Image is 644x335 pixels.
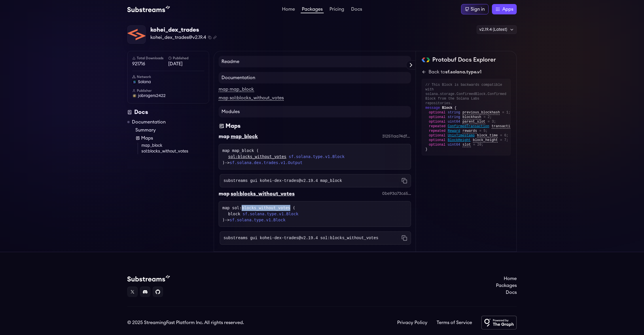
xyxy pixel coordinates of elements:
div: sol:blocks_without_votes [231,190,295,198]
span: optional [429,142,446,147]
span: ConfirmedTransaction [448,124,489,129]
img: Maps icon [219,122,224,130]
img: Package Logo [128,26,145,43]
div: v2.19.4 (Latest) [477,25,517,34]
span: string [448,110,460,115]
span: Block [442,106,452,110]
div: block [228,211,407,217]
span: uint64 [448,119,460,124]
span: kohei_dex_trades@v2.19.4 [150,34,206,41]
a: sf.solana.type.v1.Block [243,211,298,217]
h4: Readme [219,56,411,67]
span: = 7; [500,138,508,142]
a: Documentation [132,119,166,125]
span: = 3; [488,119,496,124]
a: map sol:blocks_without_votes [219,96,284,101]
h6: Total Downloads [132,56,168,60]
img: Substream's logo [127,6,170,13]
button: Copy command to clipboard [401,235,407,241]
span: BlockHeight [448,138,471,142]
div: map map_block ( ) [222,148,407,166]
div: Docs [127,108,209,116]
div: // This Block is backwards compatible with solana.storage.ConfirmedBlock.ConfirmedBlock from the ... [425,83,507,106]
a: Packages [301,7,324,13]
span: block_time [477,134,498,138]
div: kohei_dex_trades [150,26,217,34]
div: 312511aa74df2607c8026aea98870fbd73da9d90 [382,134,411,139]
div: map sol:blocks_without_votes ( ) [222,205,407,223]
a: jobrogers2422 [132,93,204,99]
span: block_height [473,138,498,142]
a: Docs [496,289,517,296]
span: { [454,106,457,110]
span: -> [225,160,302,165]
img: Powered by The Graph [481,316,517,330]
img: Map icon [135,136,140,140]
div: Back to [429,68,482,75]
a: Packages [496,282,517,289]
span: previous_blockhash [463,111,500,115]
a: Pricing [328,7,345,13]
span: blockhash [463,115,481,119]
h6: Published [168,56,204,60]
img: User Avatar [132,94,137,98]
button: Copy package name and version [208,36,211,39]
a: Summary [135,127,209,134]
span: optional [429,115,446,119]
a: map_block [141,143,209,149]
span: = 2; [484,115,492,119]
a: Docs [350,7,363,13]
div: 0be93a73c65aa8ec2de4b1a47209edeea493ff29 [382,191,411,197]
span: = 6; [500,133,508,138]
span: optional [429,119,446,124]
span: Apps [502,6,513,13]
a: Back tosf.solana.type.v1 [422,68,511,75]
div: } [425,147,507,152]
span: transactions [492,124,516,129]
h6: Publisher [132,88,204,93]
span: UnixTimestamp [448,133,475,138]
img: Protobuf [422,58,430,62]
span: = 1; [502,110,510,115]
a: Privacy Policy [397,319,427,326]
h4: Documentation [219,72,411,83]
div: © 2025 StreamingFast Platform Inc. All rights reserved. [127,319,244,326]
div: map [219,132,230,140]
span: optional [429,138,446,142]
span: rewards [463,129,477,133]
span: message [425,106,440,110]
span: slot [463,143,471,147]
span: uint64 [448,142,460,147]
a: Sign in [461,4,488,14]
button: Copy .spkg link to clipboard [213,36,217,39]
span: Reward [448,129,460,133]
div: Sign in [471,6,485,13]
a: sol:blocks_without_votes [228,154,286,160]
code: substreams gui kohei-dex-trades@v2.19.4 map_block [223,178,342,184]
div: Maps [226,122,240,130]
a: map map_block [219,87,254,92]
span: optional [429,110,446,115]
span: parent_slot [463,120,485,124]
a: Terms of Service [437,319,472,326]
a: Home [281,7,296,13]
img: solana [132,80,137,84]
span: repeated [429,129,446,133]
span: optional [429,133,446,138]
a: Maps [135,135,209,142]
div: map [219,190,230,198]
span: jobrogers2422 [138,93,166,99]
span: repeated [429,124,446,129]
span: = 5; [479,129,488,133]
span: 921716 [132,60,168,67]
span: -> [225,218,285,222]
a: sf.solana.dex.trades.v1.Output [230,160,302,165]
span: = 20; [473,142,484,147]
span: solana [138,79,151,85]
span: string [448,115,460,119]
img: Substream's logo [127,275,170,282]
span: sf.solana.type.v1 [445,70,482,74]
span: [DATE] [168,60,204,67]
code: substreams gui kohei-dex-trades@v2.19.4 sol:blocks_without_votes [223,235,378,241]
a: solana [132,79,204,85]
